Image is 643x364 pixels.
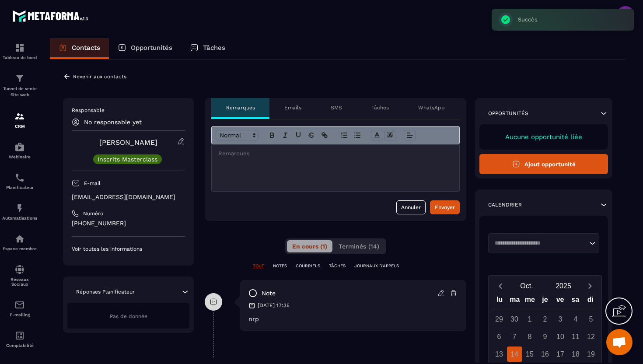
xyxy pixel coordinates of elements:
[287,240,332,252] button: En cours (1)
[488,133,599,141] p: Aucune opportunité liée
[284,104,301,111] p: Emails
[72,245,185,252] p: Voir toutes les informations
[2,166,37,196] a: schedulerschedulerPlanificateur
[538,311,553,327] div: 2
[12,8,91,24] img: logo
[522,346,538,362] div: 15
[507,329,522,344] div: 7
[435,203,455,212] div: Envoyer
[296,263,320,269] p: COURRIELS
[354,263,399,269] p: JOURNAUX D'APPELS
[333,240,384,252] button: Terminés (14)
[203,44,225,52] p: Tâches
[2,185,37,190] p: Planificateur
[584,329,599,344] div: 12
[2,324,37,354] a: accountantaccountantComptabilité
[181,38,234,59] a: Tâches
[2,227,37,258] a: automationsautomationsEspace membre
[568,294,583,309] div: sa
[507,294,523,309] div: ma
[262,289,276,297] p: note
[84,180,101,187] p: E-mail
[131,44,172,52] p: Opportunités
[553,311,568,327] div: 3
[72,193,185,201] p: [EMAIL_ADDRESS][DOMAIN_NAME]
[72,219,185,227] p: [PHONE_NUMBER]
[2,277,37,287] p: Réseaux Sociaux
[2,55,37,60] p: Tableau de bord
[2,216,37,220] p: Automatisations
[479,154,608,174] button: Ajout opportunité
[492,311,507,327] div: 29
[538,346,553,362] div: 16
[14,264,25,275] img: social-network
[584,311,599,327] div: 5
[2,196,37,227] a: automationsautomationsAutomatisations
[329,263,346,269] p: TÂCHES
[14,111,25,122] img: formation
[226,104,255,111] p: Remarques
[568,311,584,327] div: 4
[2,154,37,159] p: Webinaire
[522,311,538,327] div: 1
[248,315,458,322] p: nrp
[2,86,37,98] p: Tunnel de vente Site web
[2,343,37,348] p: Comptabilité
[72,44,100,52] p: Contacts
[508,278,545,294] button: Open months overlay
[507,311,522,327] div: 30
[2,258,37,293] a: social-networksocial-networkRéseaux Sociaux
[14,142,25,152] img: automations
[50,38,109,59] a: Contacts
[273,263,287,269] p: NOTES
[14,234,25,244] img: automations
[492,280,508,292] button: Previous month
[522,329,538,344] div: 8
[396,200,426,214] button: Annuler
[568,346,584,362] div: 18
[553,346,568,362] div: 17
[2,246,37,251] p: Espace membre
[371,104,389,111] p: Tâches
[76,288,135,295] p: Réponses Planificateur
[418,104,445,111] p: WhatsApp
[2,293,37,324] a: emailemailE-mailing
[14,300,25,310] img: email
[488,201,522,208] p: Calendrier
[2,105,37,135] a: formationformationCRM
[492,329,507,344] div: 6
[72,107,185,114] p: Responsable
[292,243,327,250] span: En cours (1)
[98,156,157,162] p: Inscrits Masterclass
[582,280,598,292] button: Next month
[545,278,582,294] button: Open years overlay
[522,294,538,309] div: me
[430,200,460,214] button: Envoyer
[99,138,157,147] a: [PERSON_NAME]
[258,302,290,309] p: [DATE] 17:35
[568,329,584,344] div: 11
[606,329,633,355] div: Ouvrir le chat
[109,38,181,59] a: Opportunités
[14,330,25,341] img: accountant
[331,104,342,111] p: SMS
[2,124,37,129] p: CRM
[14,73,25,84] img: formation
[14,42,25,53] img: formation
[2,66,37,105] a: formationformationTunnel de vente Site web
[538,294,553,309] div: je
[73,73,126,80] p: Revenir aux contacts
[492,346,507,362] div: 13
[14,203,25,213] img: automations
[507,346,522,362] div: 14
[553,329,568,344] div: 10
[488,233,599,253] div: Search for option
[84,119,142,126] p: No responsable yet
[538,329,553,344] div: 9
[584,346,599,362] div: 19
[583,294,598,309] div: di
[2,36,37,66] a: formationformationTableau de bord
[2,135,37,166] a: automationsautomationsWebinaire
[110,313,147,319] span: Pas de donnée
[253,263,264,269] p: TOUT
